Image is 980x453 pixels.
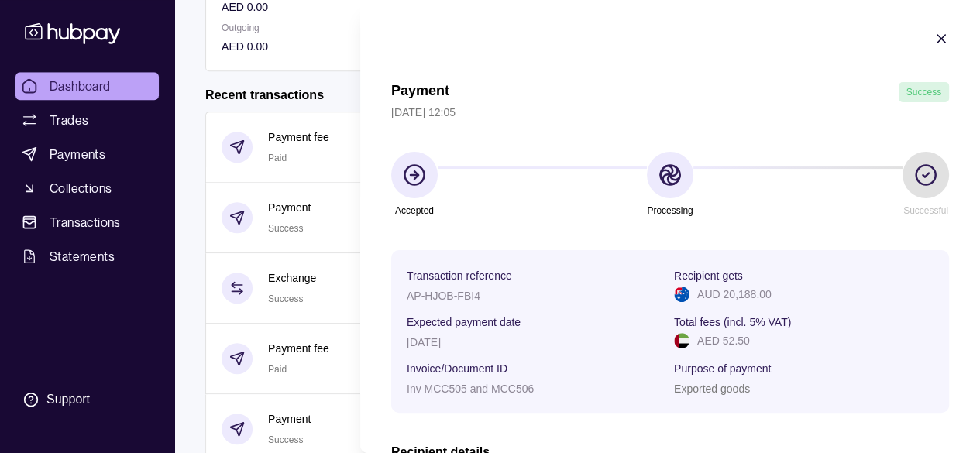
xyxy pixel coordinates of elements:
[407,290,480,302] p: AP-HJOB-FBI4
[391,104,949,121] p: [DATE] 12:05
[395,202,434,219] p: Accepted
[674,362,771,375] p: Purpose of payment
[697,286,772,303] p: AUD 20,188.00
[407,362,507,375] p: Invoice/Document ID
[407,269,512,282] p: Transaction reference
[407,316,521,328] p: Expected payment date
[647,202,693,219] p: Processing
[674,383,750,395] p: Exported goods
[674,316,791,328] p: Total fees (incl. 5% VAT)
[906,87,941,98] span: Success
[674,269,743,282] p: Recipient gets
[674,287,689,302] img: au
[391,82,449,102] h1: Payment
[407,336,441,348] p: [DATE]
[407,383,534,395] p: Inv MCC505 and MCC506
[903,202,948,219] p: Successful
[697,332,750,349] p: AED 52.50
[674,333,689,348] img: ae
